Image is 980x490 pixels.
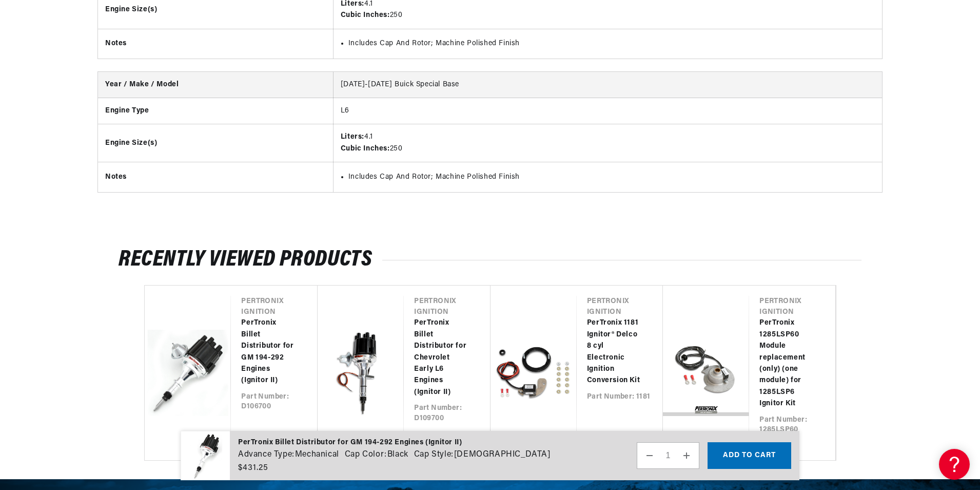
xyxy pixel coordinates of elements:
[241,317,297,386] a: PerTronix Billet Distributor for GM 194-292 Engines (Ignitor II)
[341,133,364,141] strong: Liters:
[333,124,882,162] td: 4.1 250
[98,162,333,192] th: Notes
[708,442,791,469] button: Add to cart
[348,38,875,49] li: Includes Cap And Rotor; Machine Polished Finish
[98,124,333,162] th: Engine Size(s)
[759,317,815,409] a: PerTronix 1285LSP60 Module replacement (only) (one module) for 1285LSP6 Ignitor Kit
[181,431,230,481] img: PerTronix Billet Distributor for GM 194-292 Engines (Ignitor II)
[414,448,454,462] dt: Cap Style:
[333,98,882,124] td: L6
[454,448,551,462] dd: [DEMOGRAPHIC_DATA]
[98,98,333,124] th: Engine Type
[119,250,861,270] h2: RECENTLY VIEWED PRODUCTS
[414,317,469,398] a: PerTronix Billet Distributor for Chevrolet Early L6 Engines (Ignitor II)
[341,145,390,153] strong: Cubic Inches:
[587,317,642,386] a: PerTronix 1181 Ignitor® Delco 8 cyl Electronic Ignition Conversion Kit
[238,437,551,448] div: PerTronix Billet Distributor for GM 194-292 Engines (Ignitor II)
[345,448,387,462] dt: Cap Color:
[333,72,882,98] td: [DATE]-[DATE] Buick Special Base
[238,448,295,462] dt: Advance Type:
[98,29,333,59] th: Notes
[295,448,339,462] dd: Mechanical
[238,462,268,474] span: $431.25
[341,11,390,19] strong: Cubic Inches:
[98,72,333,98] th: Year / Make / Model
[348,172,875,183] li: Includes Cap And Rotor; Machine Polished Finish
[144,285,836,460] ul: Slider
[387,448,408,462] dd: Black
